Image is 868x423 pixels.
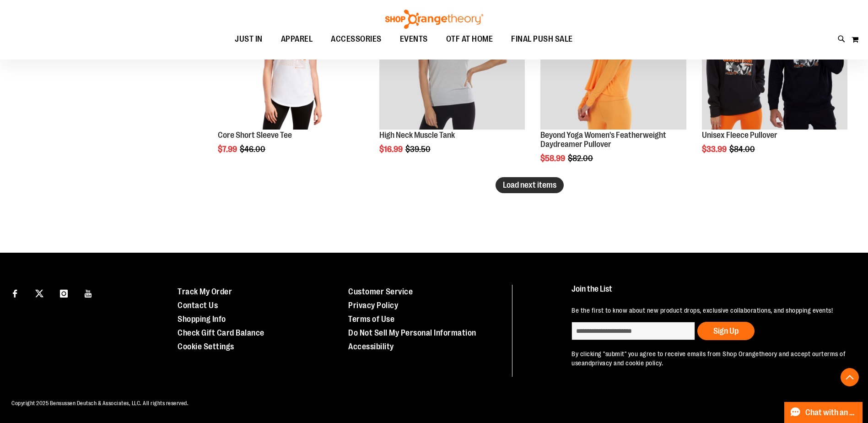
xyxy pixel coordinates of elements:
img: Shop Orangetheory [384,10,485,29]
a: High Neck Muscle Tank [379,130,455,140]
a: OTF AT HOME [437,29,502,50]
a: ACCESSORIES [322,29,391,50]
a: Track My Order [178,287,232,296]
span: $16.99 [379,145,404,154]
a: Contact Us [178,301,218,310]
input: enter email [571,322,695,340]
h4: Join the List [571,285,847,302]
span: $33.99 [702,145,728,154]
a: Core Short Sleeve Tee [218,130,292,140]
a: Accessibility [348,342,394,351]
a: FINAL PUSH SALE [502,29,582,49]
a: Privacy Policy [348,301,398,310]
a: Visit our X page [32,285,48,301]
a: Check Gift Card Balance [178,328,264,337]
a: JUST IN [226,29,272,50]
a: Beyond Yoga Women's Featherweight Daydreamer Pullover [540,130,666,149]
span: JUST IN [235,29,263,49]
span: $46.00 [240,145,267,154]
a: privacy and cookie policy. [592,359,663,367]
a: APPAREL [272,29,322,50]
a: Cookie Settings [178,342,234,351]
img: Twitter [35,289,43,298]
span: $82.00 [568,154,594,163]
button: Back To Top [841,368,859,386]
button: Load next items [496,177,564,193]
button: Chat with an Expert [784,402,863,423]
a: Visit our Instagram page [56,285,72,301]
span: $84.00 [729,145,756,154]
a: Do Not Sell My Personal Information [348,328,476,337]
p: Be the first to know about new product drops, exclusive collaborations, and shopping events! [571,306,847,315]
a: Visit our Youtube page [81,285,97,301]
span: Sign Up [713,326,739,336]
span: EVENTS [400,29,428,49]
a: Terms of Use [348,315,394,324]
span: $39.50 [405,145,432,154]
span: OTF AT HOME [446,29,493,49]
button: Sign Up [697,322,755,340]
span: Copyright 2025 Bensussen Deutsch & Associates, LLC. All rights reserved. [11,400,189,407]
span: FINAL PUSH SALE [511,29,573,49]
a: EVENTS [391,29,437,50]
a: Customer Service [348,287,413,296]
span: $58.99 [540,154,566,163]
span: $7.99 [218,145,238,154]
span: Chat with an Expert [805,408,857,417]
a: Visit our Facebook page [7,285,23,301]
span: ACCESSORIES [331,29,382,49]
span: APPAREL [281,29,313,49]
span: Load next items [503,180,556,190]
a: Unisex Fleece Pullover [702,130,777,140]
p: By clicking "submit" you agree to receive emails from Shop Orangetheory and accept our and [571,349,847,368]
a: Shopping Info [178,315,226,324]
